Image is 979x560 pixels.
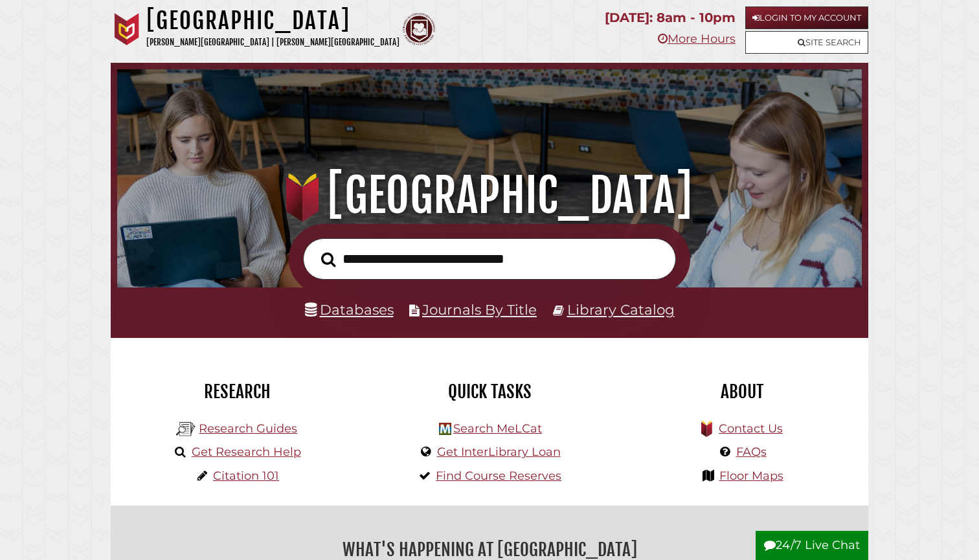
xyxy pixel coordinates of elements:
a: Get InterLibrary Loan [437,445,561,459]
p: [DATE]: 8am - 10pm [605,6,736,29]
a: Search MeLCat [453,421,542,436]
img: Calvin University [111,13,143,45]
i: Search [321,251,335,267]
a: Research Guides [199,421,297,436]
a: Site Search [745,31,868,54]
img: Hekman Library Logo [439,423,451,435]
p: [PERSON_NAME][GEOGRAPHIC_DATA] | [PERSON_NAME][GEOGRAPHIC_DATA] [146,35,399,50]
h2: Research [120,381,354,403]
a: Login to My Account [745,6,868,29]
h2: Quick Tasks [373,381,606,403]
a: FAQs [736,445,767,459]
h2: About [625,381,859,403]
a: Citation 101 [213,469,279,483]
a: Find Course Reserves [436,469,561,483]
button: Search [315,249,342,271]
h1: [GEOGRAPHIC_DATA] [146,6,399,35]
img: Calvin Theological Seminary [403,13,435,45]
a: Databases [305,301,394,318]
a: Journals By Title [422,301,537,318]
a: Contact Us [719,421,783,436]
h1: [GEOGRAPHIC_DATA] [132,167,848,224]
img: Hekman Library Logo [176,420,196,439]
a: Get Research Help [192,445,301,459]
a: More Hours [658,32,736,46]
a: Library Catalog [567,301,675,318]
a: Floor Maps [719,469,783,483]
